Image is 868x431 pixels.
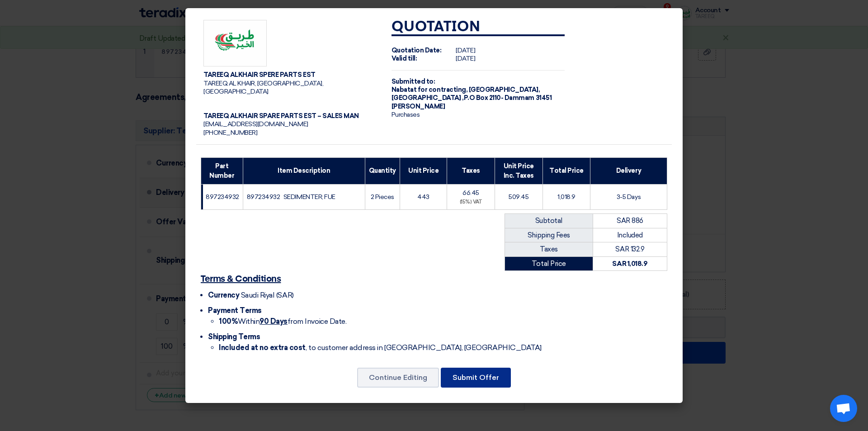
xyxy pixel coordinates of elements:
[615,245,644,253] span: SAR 132.9
[203,112,377,120] div: TAREEQ ALKHAIR SPARE PARTS EST – SALES MAN
[400,157,447,184] th: Unit Price
[617,193,641,201] span: 3-5 Days
[219,317,238,326] strong: 100%
[505,242,593,257] td: Taxes
[203,20,267,67] img: Company Logo
[203,120,308,128] span: [EMAIL_ADDRESS][DOMAIN_NAME]
[441,368,511,388] button: Submit Offer
[219,343,306,352] strong: Included at no extra cost
[201,157,243,184] th: Part Number
[505,214,593,228] td: Subtotal
[203,80,323,95] span: TAREEQ AL KHAIR, [GEOGRAPHIC_DATA], [GEOGRAPHIC_DATA]
[241,291,294,299] span: Saudi Riyal (SAR)
[456,47,475,54] span: [DATE]
[542,157,590,184] th: Total Price
[495,157,542,184] th: Unit Price Inc. Taxes
[371,193,394,201] span: 2 Pieces
[203,129,257,137] span: [PHONE_NUMBER]
[392,55,417,62] strong: Valid till:
[203,71,377,79] div: TAREEQ ALKHAIR SPERE PARTS EST
[830,395,857,422] div: Open chat
[392,20,481,34] strong: Quotation
[201,275,281,284] u: Terms & Conditions
[593,214,667,228] td: SAR 886
[590,157,667,184] th: Delivery
[617,231,643,239] span: Included
[451,199,491,206] div: (15%) VAT
[509,193,528,201] span: 509.45
[243,157,365,184] th: Item Description
[462,189,479,197] span: 66.45
[392,86,552,102] span: [GEOGRAPHIC_DATA], [GEOGRAPHIC_DATA] ,P.O Box 2110- Dammam 31451
[208,291,239,299] span: Currency
[505,228,593,242] td: Shipping Fees
[392,47,442,54] strong: Quotation Date:
[456,55,475,62] span: [DATE]
[201,184,243,210] td: 897234932
[392,78,435,85] strong: Submitted to:
[557,193,576,201] span: 1,018.9
[392,86,467,94] span: Nabatat for contracting,
[365,157,400,184] th: Quantity
[505,256,593,271] td: Total Price
[447,157,495,184] th: Taxes
[247,193,335,201] span: 897234932 SEDIMENTER; FUE
[259,317,288,326] u: 90 Days
[417,193,429,201] span: 443
[392,111,420,118] span: Purchases
[612,260,647,268] strong: SAR 1,018.9
[219,342,667,353] li: , to customer address in [GEOGRAPHIC_DATA], [GEOGRAPHIC_DATA]
[208,306,262,315] span: Payment Terms
[219,317,346,326] span: Within from Invoice Date.
[208,332,260,341] span: Shipping Terms
[392,103,445,110] span: [PERSON_NAME]
[357,368,439,388] button: Continue Editing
